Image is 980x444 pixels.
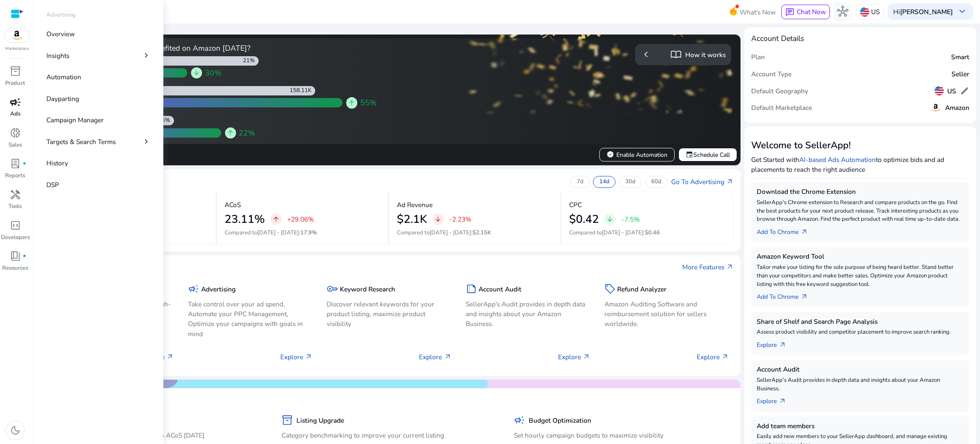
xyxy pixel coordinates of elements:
[617,285,667,293] h5: Refund Analyzer
[225,213,265,226] h2: 23.11%
[514,415,525,426] span: campaign
[751,155,969,174] p: Get Started with to optimize bids and ad placements to reach the right audience
[757,199,964,224] p: SellerApp's Chrome extension to Research and compare products on the go. Find the best products f...
[272,216,280,223] span: arrow_upward
[23,162,26,166] span: fiber_manual_record
[945,104,969,112] h5: Amazon
[721,353,729,361] span: arrow_outward
[227,129,234,137] span: arrow_upward
[348,99,356,107] span: arrow_upward
[162,117,174,124] div: 6%
[645,229,660,236] span: $0.46
[397,229,553,237] p: Compared to :
[801,293,808,301] span: arrow_outward
[257,229,299,236] span: [DATE] - [DATE]
[757,288,815,302] a: Add To Chrome
[569,213,599,226] h2: $0.42
[799,155,876,164] a: AI-based Ads Automation
[46,137,116,147] p: Targets & Search Terms
[930,102,941,113] img: amazon.svg
[9,141,22,150] p: Sales
[678,148,737,161] button: eventSchedule Call
[604,299,729,329] p: Amazon Auditing Software and reimbursement solution for sellers worldwide.
[46,72,81,82] p: Automation
[205,67,221,78] span: 30%
[296,417,344,424] h5: Listing Upgrade
[670,49,681,60] span: import_contacts
[604,283,615,294] span: sell
[671,177,734,187] a: Go To Advertisingarrow_outward
[757,393,794,406] a: Explorearrow_outward
[860,7,869,17] img: us.svg
[900,7,953,16] b: [PERSON_NAME]
[9,202,22,211] p: Tools
[781,5,829,19] button: chatChat Now
[751,140,969,151] h3: Welcome to SellerApp!
[685,51,726,59] h5: How it works
[682,262,734,272] a: More Featuresarrow_outward
[757,318,964,326] h5: Share of Shelf and Search Page Analysis
[46,115,104,125] p: Campaign Manager
[290,87,315,95] div: 158.11K
[47,44,386,53] h4: How Smart Automation users benefited on Amazon [DATE]?
[599,148,674,161] button: verifiedEnable Automation
[751,70,792,78] h5: Account Type
[621,216,640,222] p: -7.5%
[10,127,21,138] span: donut_small
[686,150,730,159] span: Schedule Call
[757,422,964,430] h5: Add team members
[740,5,776,20] span: What's New
[5,172,25,180] p: Reports
[757,328,964,337] p: Assess product visibility and competitor placement to improve search ranking.
[751,34,804,43] h4: Account Details
[327,283,338,294] span: key
[10,189,21,200] span: handyman
[751,53,765,61] h5: Plan
[434,216,442,223] span: arrow_downward
[282,415,293,426] span: inventory_2
[225,229,381,237] p: Compared to :
[757,337,794,350] a: Explorearrow_outward
[558,352,590,362] p: Explore
[305,353,313,361] span: arrow_outward
[726,263,734,271] span: arrow_outward
[5,46,29,52] p: Marketplace
[142,51,151,60] span: chevron_right
[46,180,59,190] p: DSP
[479,285,521,293] h5: Account Audit
[569,200,582,210] p: CPC
[10,110,20,118] p: Ads
[10,425,21,436] span: dark_mode
[751,87,808,95] h5: Default Geography
[569,229,726,237] p: Compared to :
[10,97,21,108] span: campaign
[952,70,969,78] h5: Seller
[5,79,25,88] p: Product
[801,228,808,236] span: arrow_outward
[4,28,30,42] img: amazon.svg
[282,430,497,440] p: Category benchmarking to improve your current listing
[951,53,969,61] h5: Smart
[893,9,953,15] p: Hi
[10,251,21,262] span: book_4
[583,353,590,361] span: arrow_outward
[239,127,255,138] span: 22%
[751,104,812,112] h5: Default Marketplace
[46,94,79,104] p: Dayparting
[651,178,661,186] p: 60d
[834,3,852,21] button: hub
[934,86,944,95] img: us.svg
[466,299,590,329] p: SellerApp's Audit provides in depth data and insights about your Amazon Business.
[757,253,964,260] h5: Amazon Keyword Tool
[430,229,471,236] span: [DATE] - [DATE]
[599,178,610,186] p: 14d
[225,200,241,210] p: ACoS
[779,341,786,349] span: arrow_outward
[287,216,314,222] p: +29.06%
[340,285,395,293] h5: Keyword Research
[473,229,491,236] span: $2.15K
[785,8,795,17] span: chat
[625,178,635,186] p: 30d
[444,353,452,361] span: arrow_outward
[757,224,815,237] a: Add To Chrome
